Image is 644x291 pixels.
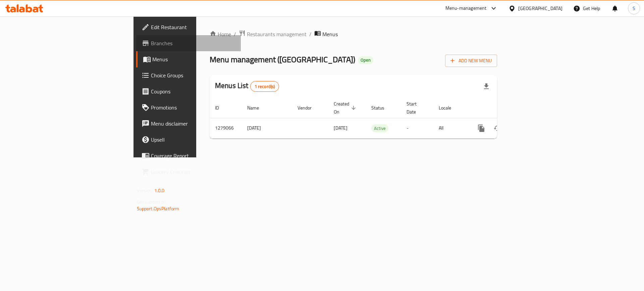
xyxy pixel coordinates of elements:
[450,57,492,65] span: Add New Menu
[247,104,268,112] span: Name
[136,67,241,83] a: Choice Groups
[151,39,236,47] span: Branches
[136,51,241,67] a: Menus
[445,4,487,12] div: Menu-management
[136,83,241,99] a: Coupons
[468,98,543,118] th: Actions
[489,120,505,136] button: Change Status
[251,83,279,90] span: 1 record(s)
[151,23,236,31] span: Edit Restaurant
[151,71,236,79] span: Choice Groups
[151,152,236,160] span: Coverage Report
[371,124,388,132] div: Active
[250,81,279,92] div: Total records count
[433,118,468,138] td: All
[152,55,236,63] span: Menus
[136,164,241,180] a: Grocery Checklist
[136,35,241,51] a: Branches
[210,98,543,139] table: enhanced table
[151,87,236,95] span: Coupons
[151,168,236,176] span: Grocery Checklist
[358,56,373,64] div: Open
[136,116,241,132] a: Menu disclaimer
[137,198,168,206] span: Get support on:
[151,136,236,144] span: Upsell
[136,148,241,164] a: Coverage Report
[136,132,241,148] a: Upsell
[478,78,494,94] div: Export file
[215,81,279,92] h2: Menus List
[473,120,489,136] button: more
[401,118,433,138] td: -
[137,186,153,195] span: Version:
[371,125,388,132] span: Active
[298,104,320,112] span: Vendor
[154,186,165,195] span: 1.0.0
[445,55,497,67] button: Add New Menu
[334,100,358,116] span: Created On
[137,204,179,213] a: Support.OpsPlatform
[136,99,241,116] a: Promotions
[210,52,355,67] span: Menu management ( [GEOGRAPHIC_DATA] )
[358,57,373,63] span: Open
[151,103,236,112] span: Promotions
[334,124,347,132] span: [DATE]
[633,5,635,12] span: S
[239,30,307,39] a: Restaurants management
[242,118,292,138] td: [DATE]
[151,120,236,128] span: Menu disclaimer
[371,104,393,112] span: Status
[439,104,460,112] span: Locale
[407,100,425,116] span: Start Date
[136,19,241,35] a: Edit Restaurant
[322,30,338,38] span: Menus
[309,30,312,38] li: /
[210,30,497,39] nav: breadcrumb
[215,104,228,112] span: ID
[518,5,562,12] div: [GEOGRAPHIC_DATA]
[247,30,307,38] span: Restaurants management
